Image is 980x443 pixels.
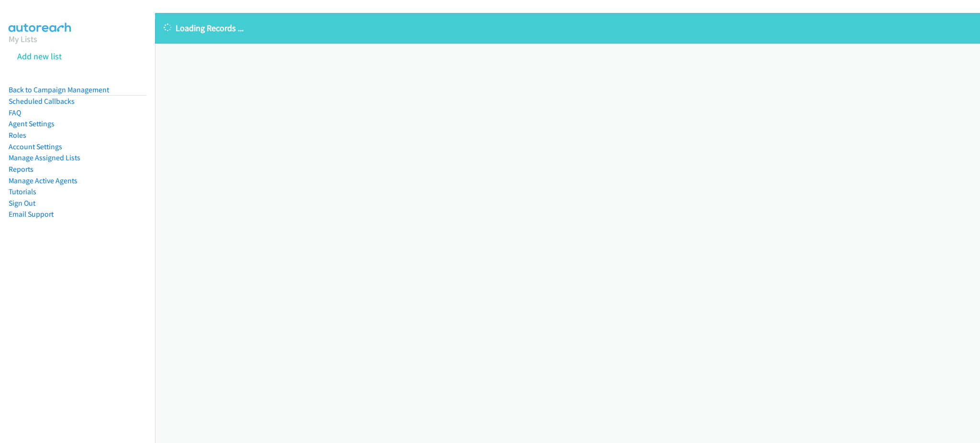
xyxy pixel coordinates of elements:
a: FAQ [9,108,21,117]
a: Back to Campaign Management [9,85,109,94]
p: Loading Records ... [164,22,971,34]
a: Sign Out [9,199,35,208]
a: Account Settings [9,142,62,151]
a: My Lists [9,33,37,44]
a: Reports [9,165,33,174]
a: Scheduled Callbacks [9,97,75,106]
a: Manage Active Agents [9,176,78,185]
a: Add new list [17,51,62,62]
a: Manage Assigned Lists [9,153,80,162]
a: Email Support [9,210,54,219]
a: Agent Settings [9,119,55,128]
a: Roles [9,131,26,140]
a: Tutorials [9,187,36,196]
